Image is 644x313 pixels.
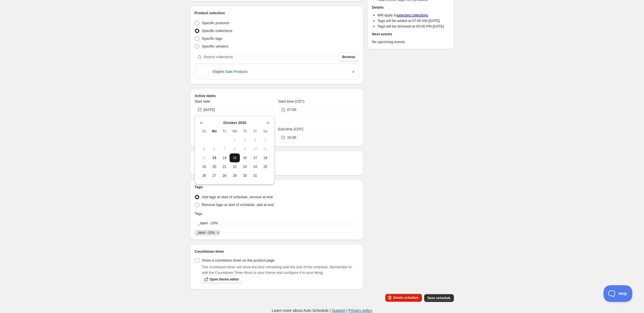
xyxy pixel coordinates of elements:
[195,211,202,217] p: Tags
[209,145,220,153] button: Monday October 6 2025
[232,173,238,178] span: 29
[195,99,210,103] span: Start date
[201,165,207,169] span: 19
[250,153,260,162] button: Friday October 17 2025
[202,44,228,48] span: Specific vendors
[393,295,418,300] span: Delete schedule
[240,145,250,153] button: Thursday October 9 2025
[199,171,209,180] button: Sunday October 26 2025
[201,129,207,133] span: Su
[397,13,428,17] a: selected collections
[603,285,633,302] iframe: Toggle Customer Support
[232,156,238,160] span: 15
[212,129,217,133] span: Mo
[378,18,449,24] li: Tags will be added at 07:00 AM [DATE]
[252,173,258,178] span: 31
[378,13,449,18] li: Will apply to
[232,165,238,169] span: 22
[372,39,449,45] p: No upcoming events
[195,184,359,190] h2: Tags
[209,171,220,180] button: Monday October 27 2025
[240,127,250,136] th: Thursday
[263,147,268,151] span: 11
[252,156,258,160] span: 17
[222,129,228,133] span: Tu
[250,162,260,171] button: Friday October 24 2025
[212,165,217,169] span: 20
[378,24,449,29] li: Tags will be removed at 03:00 PM [DATE]
[222,147,228,151] span: 7
[260,127,271,136] th: Saturday
[201,173,207,178] span: 26
[240,162,250,171] button: Thursday October 23 2025
[195,155,359,161] h2: Repeating
[215,230,220,235] button: Remove _label: -10%
[342,54,355,60] span: Browse
[196,231,215,235] span: _label: -10%
[242,165,248,169] span: 23
[252,147,258,151] span: 10
[240,136,250,145] button: Thursday October 2 2025
[222,156,228,160] span: 14
[332,308,345,313] a: Support
[209,162,220,171] button: Monday October 20 2025
[195,93,359,99] h2: Active dates
[240,153,250,162] button: Thursday October 16 2025
[230,153,240,162] button: Wednesday October 15 2025
[202,29,232,33] span: Specific collections
[220,171,230,180] button: Tuesday October 28 2025
[250,136,260,145] button: Friday October 3 2025
[372,31,449,37] h2: Next events
[195,10,359,16] h2: Product selection
[202,203,274,207] span: Remove tags at start of schedule, add at end
[222,165,228,169] span: 21
[349,308,373,313] a: Privacy policy
[427,296,451,300] span: Save schedule
[212,173,217,178] span: 27
[210,277,239,282] span: Open theme editor
[199,127,209,136] th: Sunday
[263,129,268,133] span: Sa
[260,162,271,171] button: Saturday October 25 2025
[260,153,271,162] button: Saturday October 18 2025
[232,138,238,142] span: 1
[385,294,422,302] button: Delete schedule
[242,129,248,133] span: Th
[263,156,268,160] span: 18
[242,156,248,160] span: 16
[220,127,230,136] th: Tuesday
[242,173,248,178] span: 30
[424,294,454,302] button: Save schedule
[252,138,258,142] span: 3
[260,136,271,145] button: Saturday October 4 2025
[263,165,268,169] span: 25
[230,127,240,136] th: Wednesday
[250,171,260,180] button: Friday October 31 2025
[252,165,258,169] span: 24
[250,145,260,153] button: Friday October 10 2025
[202,21,229,25] span: Specific products
[339,53,359,61] button: Browse
[201,147,207,151] span: 5
[242,138,248,142] span: 2
[202,36,222,41] span: Specific tags
[203,53,338,61] input: Search collections
[222,173,228,178] span: 28
[220,145,230,153] button: Tuesday October 7 2025
[202,275,242,283] a: Open theme editor
[232,147,238,151] span: 8
[260,145,271,153] button: Saturday October 11 2025
[242,147,248,151] span: 9
[212,147,217,151] span: 6
[230,136,240,145] button: Wednesday October 1 2025
[250,127,260,136] th: Friday
[198,119,206,127] button: Show previous month, September 2025
[232,129,238,133] span: We
[278,127,303,131] span: End time (CDT)
[195,249,359,254] h2: Countdown timer
[199,145,209,153] button: Sunday October 5 2025
[199,162,209,171] button: Sunday October 19 2025
[202,264,359,275] p: The countdown timer will show the time remaining until the end of the schedule. Remember to add t...
[201,156,207,160] span: 12
[202,258,275,262] span: Show a countdown timer on the product page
